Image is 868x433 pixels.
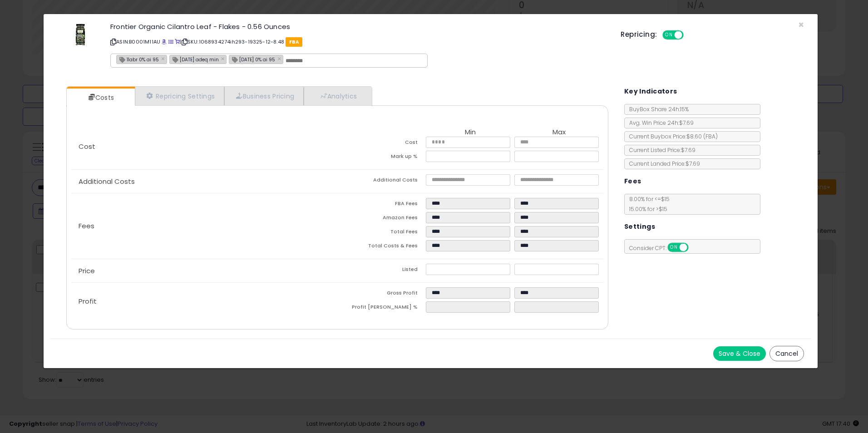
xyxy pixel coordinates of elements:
[337,240,426,254] td: Total Costs & Fees
[337,287,426,301] td: Gross Profit
[135,87,225,105] a: Repricing Settings
[426,128,514,137] th: Min
[337,198,426,212] td: FBA Fees
[682,31,697,39] span: OFF
[703,133,718,140] span: ( FBA )
[71,298,337,305] p: Profit
[304,87,371,105] a: Analytics
[337,264,426,278] td: Listed
[625,133,718,140] span: Current Buybox Price:
[625,160,700,167] span: Current Landed Price: $7.69
[229,55,275,63] span: [DATE] 0% ai 95
[624,86,677,97] h5: Key Indicators
[686,133,718,140] span: $8.60
[71,267,337,275] p: Price
[769,346,804,361] button: Cancel
[110,34,607,49] p: ASIN: B0001M11AU | SKU: 1068934274ih293-19325-12-8.48
[687,244,701,251] span: OFF
[713,346,766,361] button: Save & Close
[67,89,134,107] a: Costs
[161,54,167,63] a: ×
[224,87,304,105] a: Business Pricing
[170,55,219,63] span: [DATE] adeq min
[110,23,607,30] h3: Frontier Organic Cilantro Leaf - Flakes - 0.56 Ounces
[624,221,655,232] h5: Settings
[798,18,804,31] span: ×
[117,55,159,63] span: 11abr 0% ai 95
[71,178,337,185] p: Additional Costs
[71,222,337,230] p: Fees
[625,244,700,252] span: Consider CPT:
[286,37,302,47] span: FBA
[625,195,670,213] span: 8.00 % for <= $15
[337,226,426,240] td: Total Fees
[621,31,657,38] h5: Repricing:
[175,38,180,45] a: Your listing only
[67,23,94,46] img: 41sA-boSJ9L._SL60_.jpg
[277,54,283,63] a: ×
[664,31,675,39] span: ON
[625,105,689,113] span: BuyBox Share 24h: 15%
[337,174,426,188] td: Additional Costs
[668,244,680,251] span: ON
[625,205,667,213] span: 15.00 % for > $15
[514,128,603,137] th: Max
[168,38,173,45] a: All offer listings
[337,212,426,226] td: Amazon Fees
[337,151,426,165] td: Mark up %
[625,146,695,154] span: Current Listed Price: $7.69
[162,38,167,45] a: BuyBox page
[624,176,641,187] h5: Fees
[337,301,426,315] td: Profit [PERSON_NAME] %
[337,137,426,151] td: Cost
[221,54,227,63] a: ×
[71,143,337,150] p: Cost
[625,119,694,127] span: Avg. Win Price 24h: $7.69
